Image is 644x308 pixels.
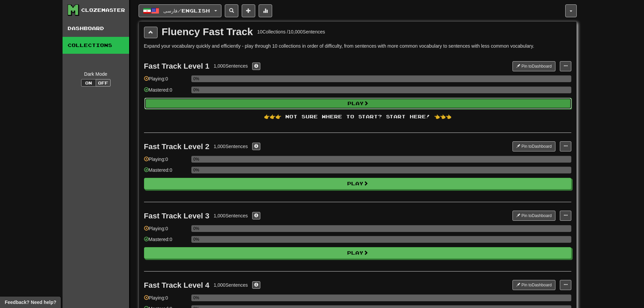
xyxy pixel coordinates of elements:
div: Mastered: 0 [144,236,188,247]
div: Clozemaster [81,7,125,14]
button: Pin toDashboard [512,61,555,71]
div: Fast Track Level 2 [144,142,210,151]
span: Open feedback widget [5,299,56,306]
button: Search sentences [225,4,238,17]
span: فارسی / English [163,8,210,14]
div: Mastered: 0 [144,167,188,178]
button: Play [144,178,571,189]
div: Fluency Fast Track [162,27,253,37]
div: Playing: 0 [144,156,188,167]
div: Playing: 0 [144,75,188,87]
button: Off [96,79,111,87]
div: Fast Track Level 4 [144,281,210,289]
button: Pin toDashboard [512,211,555,221]
div: Playing: 0 [144,225,188,236]
a: Collections [63,37,129,54]
button: More stats [259,4,272,17]
div: Fast Track Level 3 [144,212,210,220]
div: 1,000 Sentences [214,63,248,69]
div: 10 Collections / 10,000 Sentences [257,28,325,35]
div: Fast Track Level 1 [144,62,210,70]
div: 👉👉👉 Not sure where to start? Start here! 👈👈👈 [144,113,571,120]
button: On [81,79,96,87]
button: Play [144,98,572,109]
div: 1,000 Sentences [214,143,248,150]
div: 1,000 Sentences [214,282,248,288]
div: 1,000 Sentences [214,212,248,219]
div: Playing: 0 [144,294,188,306]
a: Dashboard [63,20,129,37]
button: Play [144,247,571,259]
div: Dark Mode [68,71,124,77]
div: Mastered: 0 [144,87,188,98]
button: Pin toDashboard [512,280,555,290]
button: Pin toDashboard [512,141,555,151]
p: Expand your vocabulary quickly and efficiently - play through 10 collections in order of difficul... [144,43,571,49]
button: Add sentence to collection [242,4,255,17]
button: فارسی/English [139,4,221,17]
